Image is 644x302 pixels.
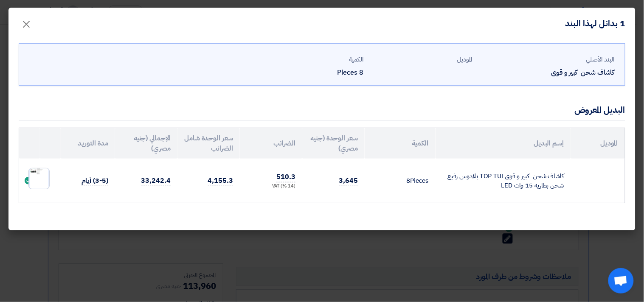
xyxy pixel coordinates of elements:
span: 3,645 [339,176,358,186]
button: Close [14,14,38,31]
th: سعر الوحدة (جنيه مصري) [302,128,365,159]
th: سعر الوحدة شامل الضرائب [177,128,240,159]
th: الكمية [365,128,436,159]
div: Open chat [608,268,634,294]
h4: 1 بدائل لهذا البند [565,18,625,29]
div: (14 %) VAT [247,183,295,190]
div: كاشاف شحن كبير و قوى [479,67,615,78]
div: 8 Pieces [262,67,363,78]
div: الموديل [370,55,472,64]
span: 4,155.3 [208,176,233,186]
td: Pieces [365,159,436,203]
span: 33,242.4 [141,176,171,186]
td: كاشاف شحن كبير و قوىTOP TUL بلادوس رفيع شحن بطاريه 15 وات LED [436,159,571,203]
div: الكمية [262,55,363,64]
div: البند الأصلي [479,55,615,64]
th: مدة التوريد [61,128,115,159]
span: 8 [406,176,410,185]
span: × [21,11,31,36]
th: إسم البديل [436,128,571,159]
th: الضرائب [240,128,302,159]
div: البديل المعروض [574,103,625,116]
th: الإجمالي (جنيه مصري) [115,128,177,159]
th: الموديل [571,128,625,159]
span: (3-5) أيام [82,176,108,186]
span: 510.3 [276,172,295,182]
img: _TOP_TUL_1758124813511.jpg [29,164,49,194]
